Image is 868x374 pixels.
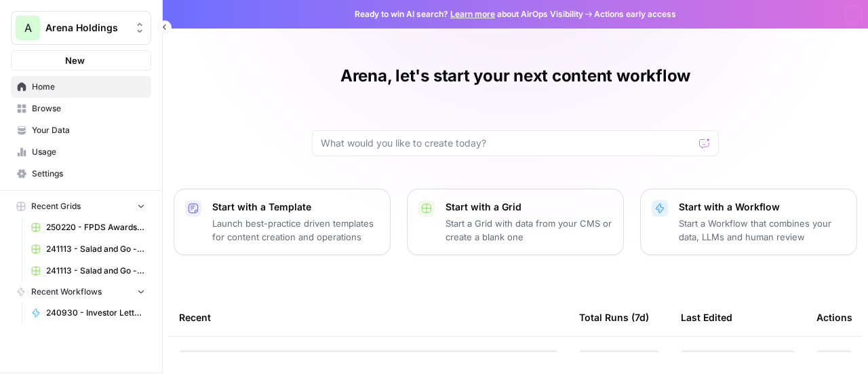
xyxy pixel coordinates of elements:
div: Last Edited [681,299,732,336]
span: Recent Workflows [31,286,102,298]
span: 241113 - Salad and Go - Comments analysis Grid (Test) [46,265,145,277]
a: 240930 - Investor Letter Idea Extraction and Synthesis [25,302,151,324]
button: Recent Grids [11,196,151,217]
p: Start a Grid with data from your CMS or create a blank one [446,217,612,244]
span: Home [32,81,145,93]
p: Start with a Grid [446,200,612,214]
div: Recent [179,299,557,336]
h1: Arena, let's start your next content workflow [340,65,690,87]
button: Start with a TemplateLaunch best-practice driven templates for content creation and operations [174,189,391,255]
button: Workspace: Arena Holdings [11,11,151,45]
input: What would you like to create today? [321,136,694,150]
span: 241113 - Salad and Go - Comments analysis Grid (First 10K) [46,243,145,255]
span: A [24,20,32,36]
p: Start with a Template [212,200,379,214]
p: Start a Workflow that combines your data, LLMs and human review [679,217,846,244]
div: Actions [816,299,852,336]
span: 240930 - Investor Letter Idea Extraction and Synthesis [46,307,145,319]
p: Launch best-practice driven templates for content creation and operations [212,217,379,244]
button: Start with a GridStart a Grid with data from your CMS or create a blank one [407,189,624,255]
span: 250220 - FPDS Awards.csv [46,221,145,233]
div: Total Runs (7d) [579,299,649,336]
p: Start with a Workflow [679,200,846,214]
button: Start with a WorkflowStart a Workflow that combines your data, LLMs and human review [640,189,857,255]
span: Usage [32,146,145,158]
span: Arena Holdings [45,21,127,35]
a: Settings [11,163,151,185]
a: 241113 - Salad and Go - Comments analysis Grid (First 10K) [25,238,151,260]
a: 250220 - FPDS Awards.csv [25,217,151,238]
a: Home [11,76,151,98]
span: Browse [32,102,145,115]
a: Learn more [450,9,495,19]
span: Ready to win AI search? about AirOps Visibility [355,8,583,20]
a: Your Data [11,119,151,141]
a: Browse [11,98,151,119]
span: Actions early access [594,8,676,20]
button: Recent Workflows [11,282,151,302]
button: New [11,50,151,71]
span: Your Data [32,124,145,136]
span: Settings [32,168,145,180]
span: Recent Grids [31,200,81,212]
a: 241113 - Salad and Go - Comments analysis Grid (Test) [25,260,151,282]
a: Usage [11,141,151,163]
span: New [65,54,85,67]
